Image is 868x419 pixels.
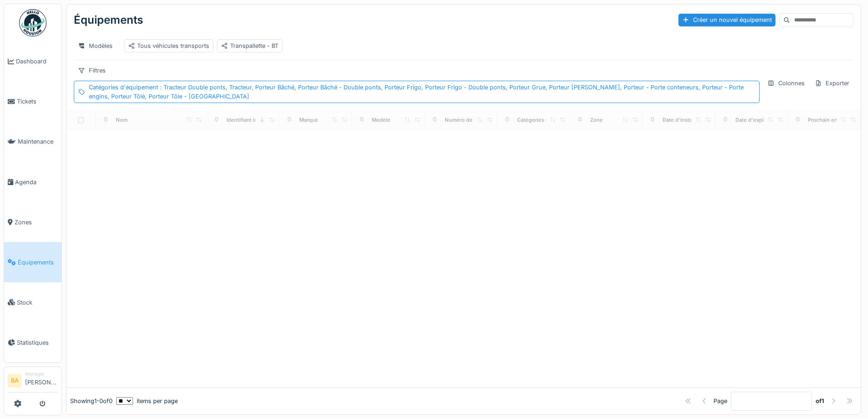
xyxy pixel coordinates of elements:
[4,162,62,202] a: Agenda
[17,97,58,106] span: Tickets
[116,116,128,124] div: Nom
[128,41,209,50] div: Tous véhicules transports
[89,84,744,99] span: : Tracteur Double ponts, Tracteur, Porteur Bâché, Porteur Bâché - Double ponts, Porteur Frigo, Po...
[4,282,62,322] a: Stock
[4,82,62,122] a: Tickets
[18,258,58,267] span: Équipements
[816,397,824,405] strong: of 1
[17,298,58,307] span: Stock
[18,137,58,146] span: Maintenance
[15,218,58,227] span: Zones
[4,322,62,362] a: Statistiques
[19,9,46,36] img: Badge_color-CXgf-gQk.svg
[17,338,58,347] span: Statistiques
[8,371,58,393] a: BA Manager[PERSON_NAME]
[4,202,62,242] a: Zones
[445,116,487,124] div: Numéro de Série
[714,397,727,405] div: Page
[221,41,278,50] div: Transpallette - BT
[517,116,580,124] div: Catégories d'équipement
[4,41,62,82] a: Dashboard
[299,116,318,124] div: Marque
[74,39,117,52] div: Modèles
[4,122,62,162] a: Maintenance
[8,374,21,388] li: BA
[70,397,113,405] div: Showing 1 - 0 of 0
[590,116,603,124] div: Zone
[4,242,62,282] a: Équipements
[663,116,707,124] div: Date d'Installation
[25,371,58,378] div: Manager
[89,83,755,100] div: Catégories d'équipement
[74,64,110,77] div: Filtres
[16,57,58,66] span: Dashboard
[226,116,271,124] div: Identifiant interne
[735,116,778,124] div: Date d'expiration
[74,8,143,32] div: Équipements
[372,116,390,124] div: Modèle
[811,77,853,90] div: Exporter
[25,371,58,390] li: [PERSON_NAME]
[678,14,776,26] div: Créer un nouvel équipement
[116,397,178,405] div: items per page
[15,178,58,186] span: Agenda
[808,116,854,124] div: Prochain entretien
[763,77,809,90] div: Colonnes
